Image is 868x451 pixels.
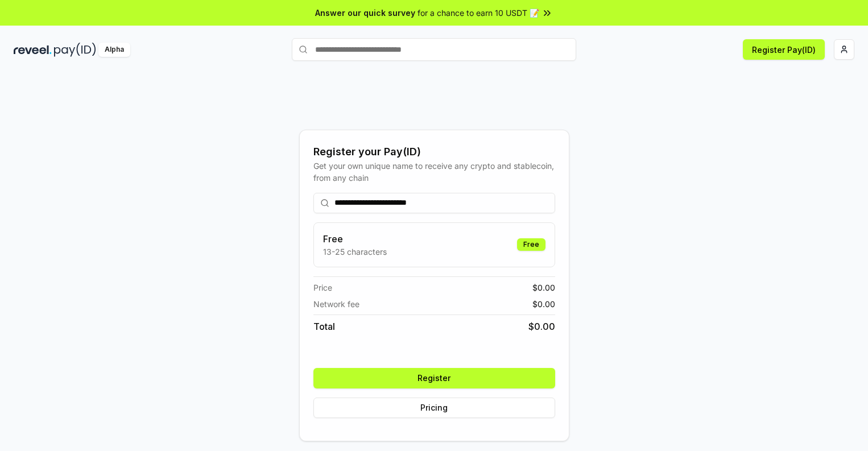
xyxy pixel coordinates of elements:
[418,7,539,19] span: for a chance to earn 10 USDT 📝
[528,320,555,333] span: $ 0.00
[532,282,555,293] span: $ 0.00
[54,43,96,57] img: pay_id
[313,368,555,388] button: Register
[313,298,359,310] span: Network fee
[323,232,387,246] h3: Free
[98,43,130,57] div: Alpha
[323,246,387,258] p: 13-25 characters
[315,7,415,19] span: Answer our quick survey
[313,320,335,333] span: Total
[313,282,332,293] span: Price
[14,43,52,57] img: reveel_dark
[743,39,825,60] button: Register Pay(ID)
[532,298,555,310] span: $ 0.00
[313,398,555,418] button: Pricing
[313,160,555,184] div: Get your own unique name to receive any crypto and stablecoin, from any chain
[517,238,545,251] div: Free
[313,144,555,160] div: Register your Pay(ID)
